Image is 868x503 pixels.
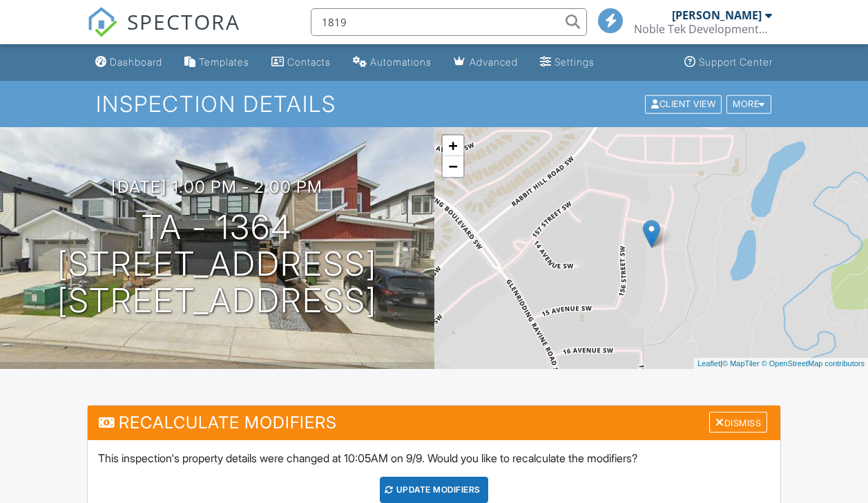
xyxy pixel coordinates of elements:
[87,19,240,48] a: SPECTORA
[534,50,600,75] a: Settings
[443,135,463,156] a: Zoom in
[111,178,322,196] h3: [DATE] 1:00 pm - 2:00 pm
[554,56,595,68] div: Settings
[96,92,773,116] h1: Inspection Details
[110,56,162,68] div: Dashboard
[87,7,117,37] img: The Best Home Inspection Software - Spectora
[634,22,772,36] div: Noble Tek Developments Ltd.
[311,8,587,36] input: Search everything...
[380,477,488,503] div: UPDATE Modifiers
[722,359,760,368] a: © MapTiler
[694,358,868,370] div: |
[697,359,720,368] a: Leaflet
[179,50,255,75] a: Templates
[88,406,781,439] h3: Recalculate Modifiers
[699,56,773,68] div: Support Center
[287,56,331,68] div: Contacts
[370,56,432,68] div: Automations
[443,156,463,177] a: Zoom out
[22,209,412,319] h1: TA - 1364 [STREET_ADDRESS] [STREET_ADDRESS]
[347,50,437,75] a: Automations (Basic)
[709,412,767,433] div: Dismiss
[672,8,762,22] div: [PERSON_NAME]
[726,95,771,113] div: More
[266,50,336,75] a: Contacts
[679,50,778,75] a: Support Center
[90,50,168,75] a: Dashboard
[127,7,240,36] span: SPECTORA
[199,56,249,68] div: Templates
[644,98,725,108] a: Client View
[470,56,518,68] div: Advanced
[762,359,865,368] a: © OpenStreetMap contributors
[645,95,722,113] div: Client View
[448,50,523,75] a: Advanced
